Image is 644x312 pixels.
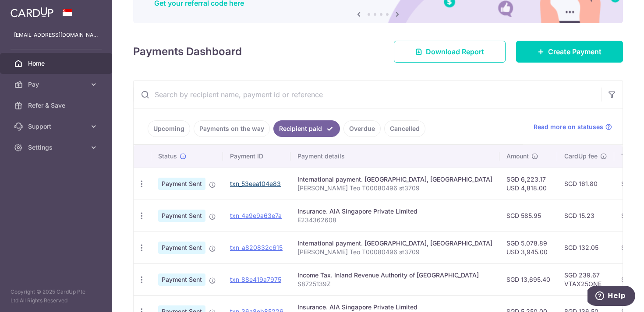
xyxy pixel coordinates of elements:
[557,200,614,231] td: SGD 15.23
[297,271,492,280] div: Income Tax. Inland Revenue Authority of [GEOGRAPHIC_DATA]
[297,216,492,224] p: E234362608
[28,143,86,152] span: Settings
[297,207,492,216] div: Insurance. AIA Singapore Private Limited
[297,184,492,193] p: [PERSON_NAME] Teo T00080496 st3709
[230,276,281,283] a: txn_88e419a7975
[28,59,86,68] span: Home
[534,123,603,131] span: Read more on statuses
[230,212,282,219] a: txn_4a9e9a63e7a
[158,210,205,222] span: Payment Sent
[223,145,290,168] th: Payment ID
[158,273,205,286] span: Payment Sent
[548,46,602,57] span: Create Payment
[394,41,506,63] a: Download Report
[11,7,53,18] img: CardUp
[230,244,283,251] a: txn_a820832c615
[506,152,529,161] span: Amount
[534,123,612,131] a: Read more on statuses
[148,120,190,137] a: Upcoming
[499,231,557,263] td: SGD 5,078.89 USD 3,945.00
[557,168,614,200] td: SGD 161.80
[290,145,499,168] th: Payment details
[516,41,623,63] a: Create Payment
[273,120,340,137] a: Recipient paid
[194,120,270,137] a: Payments on the way
[14,31,98,39] p: [EMAIL_ADDRESS][DOMAIN_NAME]
[28,80,86,89] span: Pay
[134,81,602,109] input: Search by recipient name, payment id or reference
[28,101,86,110] span: Refer & Save
[297,280,492,288] p: S8725139Z
[230,180,281,187] a: txn_53eea104e83
[158,152,177,161] span: Status
[297,239,492,248] div: International payment. [GEOGRAPHIC_DATA], [GEOGRAPHIC_DATA]
[499,263,557,295] td: SGD 13,695.40
[557,231,614,263] td: SGD 132.05
[499,168,557,200] td: SGD 6,223.17 USD 4,818.00
[133,44,242,60] h4: Payments Dashboard
[343,120,381,137] a: Overdue
[384,120,425,137] a: Cancelled
[557,263,614,295] td: SGD 239.67 VTAX25ONE
[499,200,557,231] td: SGD 585.95
[28,122,86,131] span: Support
[297,303,492,312] div: Insurance. AIA Singapore Private Limited
[158,178,205,190] span: Payment Sent
[426,46,484,57] span: Download Report
[158,242,205,254] span: Payment Sent
[297,175,492,184] div: International payment. [GEOGRAPHIC_DATA], [GEOGRAPHIC_DATA]
[564,152,598,161] span: CardUp fee
[297,248,492,256] p: [PERSON_NAME] Teo T00080496 st3709
[587,286,635,308] iframe: Opens a widget where you can find more information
